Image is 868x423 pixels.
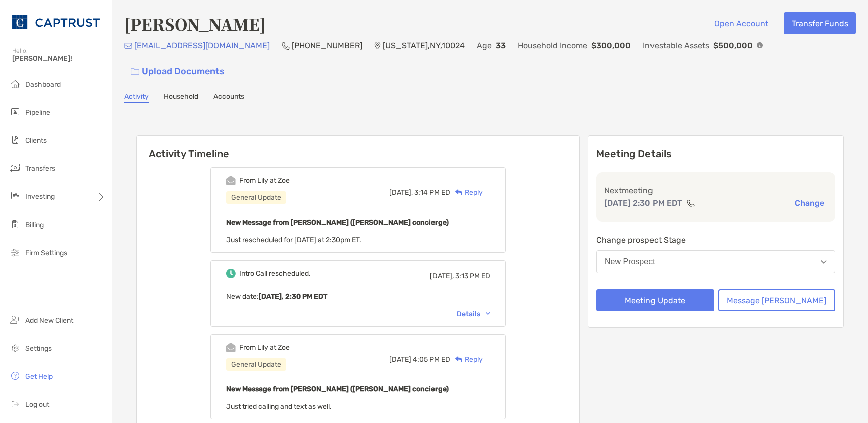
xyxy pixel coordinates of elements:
[226,343,236,352] img: Event icon
[226,402,332,411] span: Just tried calling and text as well.
[124,92,149,103] a: Activity
[137,136,579,160] h6: Activity Timeline
[518,39,587,52] p: Household Income
[718,289,836,311] button: Message [PERSON_NAME]
[643,39,709,52] p: Investable Assets
[9,246,21,258] img: firm-settings icon
[496,39,506,52] p: 33
[374,42,381,50] img: Location Icon
[9,398,21,410] img: logout icon
[226,191,286,204] div: General Update
[605,257,655,266] div: New Prospect
[450,187,483,198] div: Reply
[164,92,198,103] a: Household
[226,269,236,278] img: Event icon
[686,199,695,207] img: communication type
[604,184,827,197] p: Next meeting
[383,39,465,52] p: [US_STATE] , NY , 10024
[596,148,835,160] p: Meeting Details
[292,39,362,52] p: [PHONE_NUMBER]
[282,42,290,50] img: Phone Icon
[706,12,776,34] button: Open Account
[25,80,61,89] span: Dashboard
[792,198,827,208] button: Change
[455,189,463,196] img: Reply icon
[226,385,449,393] b: New Message from [PERSON_NAME] ([PERSON_NAME] concierge)
[25,136,47,145] span: Clients
[596,289,714,311] button: Meeting Update
[9,106,21,118] img: pipeline icon
[9,162,21,174] img: transfers icon
[25,192,55,201] span: Investing
[131,68,139,75] img: button icon
[9,134,21,146] img: clients icon
[455,272,490,280] span: 3:13 PM ED
[596,250,835,273] button: New Prospect
[596,234,835,246] p: Change prospect Stage
[430,272,454,280] span: [DATE],
[414,188,450,197] span: 3:14 PM ED
[25,108,50,117] span: Pipeline
[239,269,311,278] div: Intro Call rescheduled.
[226,176,236,185] img: Event icon
[25,400,49,409] span: Log out
[821,260,827,264] img: Open dropdown arrow
[450,354,483,365] div: Reply
[259,292,327,301] b: [DATE], 2:30 PM EDT
[455,356,463,363] img: Reply icon
[477,39,492,52] p: Age
[25,372,53,381] span: Get Help
[124,43,132,49] img: Email Icon
[124,61,231,82] a: Upload Documents
[25,344,52,353] span: Settings
[239,176,290,185] div: From Lily at Zoe
[12,54,106,63] span: [PERSON_NAME]!
[591,39,631,52] p: $300,000
[226,358,286,371] div: General Update
[9,370,21,382] img: get-help icon
[12,4,100,40] img: CAPTRUST Logo
[9,342,21,354] img: settings icon
[604,197,682,209] p: [DATE] 2:30 PM EDT
[25,164,55,173] span: Transfers
[784,12,856,34] button: Transfer Funds
[25,316,73,325] span: Add New Client
[25,249,67,257] span: Firm Settings
[226,218,449,227] b: New Message from [PERSON_NAME] ([PERSON_NAME] concierge)
[389,188,413,197] span: [DATE],
[457,310,490,318] div: Details
[124,12,266,35] h4: [PERSON_NAME]
[9,190,21,202] img: investing icon
[25,221,44,229] span: Billing
[226,290,490,303] p: New date :
[213,92,244,103] a: Accounts
[9,218,21,230] img: billing icon
[486,312,490,315] img: Chevron icon
[9,314,21,326] img: add_new_client icon
[713,39,753,52] p: $500,000
[389,355,411,364] span: [DATE]
[9,78,21,90] img: dashboard icon
[134,39,270,52] p: [EMAIL_ADDRESS][DOMAIN_NAME]
[239,343,290,352] div: From Lily at Zoe
[226,236,361,244] span: Just rescheduled for [DATE] at 2:30pm ET.
[757,42,763,48] img: Info Icon
[413,355,450,364] span: 4:05 PM ED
